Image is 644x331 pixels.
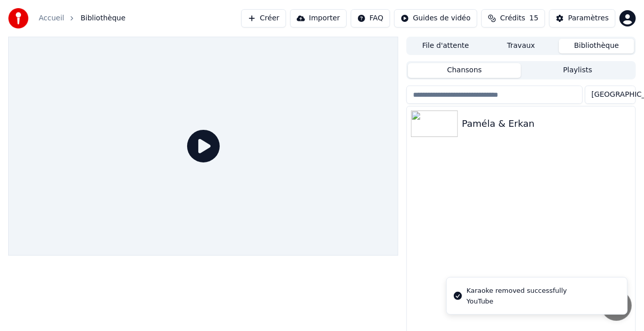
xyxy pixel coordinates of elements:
[568,13,609,23] div: Paramètres
[241,9,286,27] button: Créer
[521,63,634,78] button: Playlists
[39,13,125,23] nav: breadcrumb
[483,39,559,53] button: Travaux
[467,297,567,306] div: YouTube
[290,9,347,27] button: Importer
[559,39,634,53] button: Bibliothèque
[8,8,29,29] img: youka
[481,9,545,27] button: Crédits15
[394,9,477,27] button: Guides de vidéo
[39,13,64,23] a: Accueil
[549,9,615,27] button: Paramètres
[529,13,538,23] span: 15
[467,286,567,296] div: Karaoke removed successfully
[462,117,631,131] div: Paméla & Erkan
[81,13,125,23] span: Bibliothèque
[408,39,483,53] button: File d'attente
[500,13,525,23] span: Crédits
[351,9,390,27] button: FAQ
[408,63,521,78] button: Chansons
